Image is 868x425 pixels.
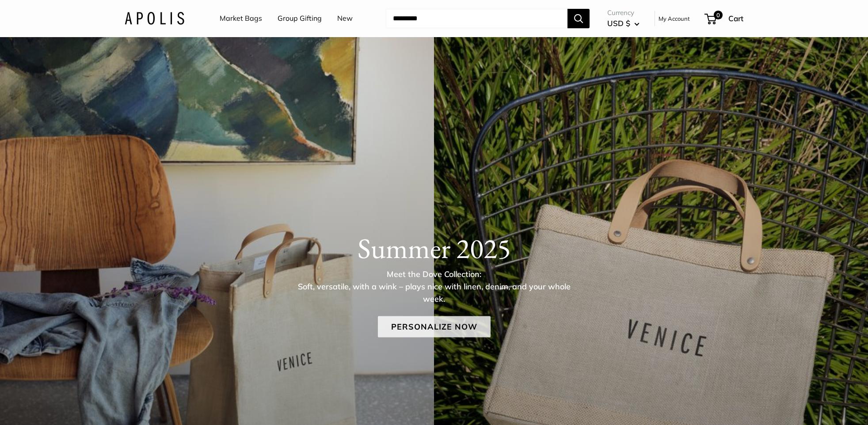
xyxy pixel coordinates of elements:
[567,9,590,28] button: Search
[278,12,322,25] a: Group Gifting
[125,231,743,265] h1: Summer 2025
[714,11,723,19] span: 0
[386,9,567,28] input: Search...
[607,19,630,28] span: USD $
[220,12,262,25] a: Market Bags
[337,12,353,25] a: New
[378,316,491,338] a: Personalize Now
[728,14,743,23] span: Cart
[125,12,184,25] img: Apolis
[659,13,690,24] a: My Account
[607,7,640,19] span: Currency
[290,268,578,305] p: Meet the Dove Collection: Soft, versatile, with a wink – plays nice with linen, denim, and your w...
[607,16,640,30] button: USD $
[705,11,743,26] a: 0 Cart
